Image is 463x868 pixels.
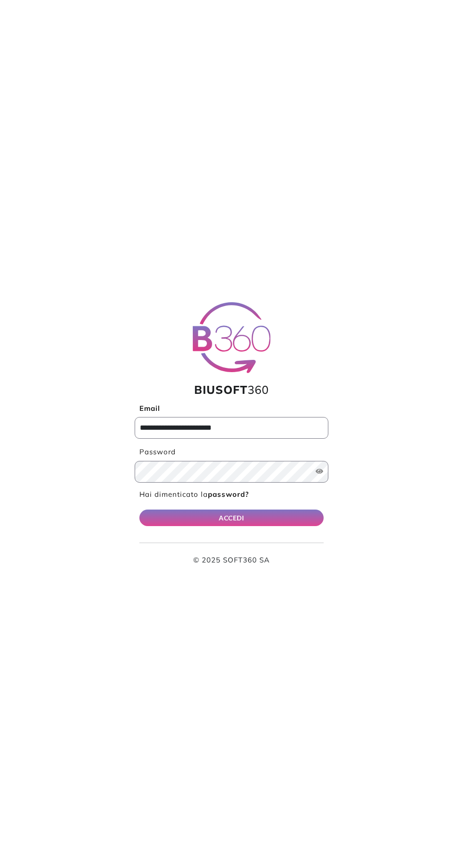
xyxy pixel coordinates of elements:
[139,555,324,566] p: © 2025 SOFT360 SA
[135,447,328,458] label: Password
[194,383,248,397] span: BIUSOFT
[135,383,328,397] h1: 360
[208,490,249,499] b: password?
[139,490,249,499] a: Hai dimenticato lapassword?
[139,510,324,526] button: ACCEDI
[139,404,160,413] b: Email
